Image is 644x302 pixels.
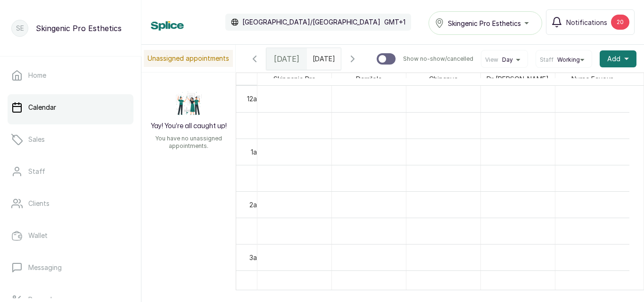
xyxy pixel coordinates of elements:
span: Working [557,56,580,64]
p: You have no unassigned appointments. [147,135,230,150]
p: Wallet [28,231,48,240]
span: Add [607,54,620,64]
button: ViewDay [485,56,524,64]
p: GMT+1 [384,17,405,27]
h2: Yay! You’re all caught up! [151,122,227,131]
p: SE [16,24,24,33]
span: [DATE] [274,53,299,65]
p: Show no-show/cancelled [403,55,473,63]
span: Skingenic Pro [272,73,318,85]
span: Dr [PERSON_NAME] [485,73,551,85]
div: 12am [245,94,264,104]
span: Chinenye [427,73,460,85]
p: Calendar [28,103,56,112]
p: Home [28,71,46,80]
p: Clients [28,199,50,208]
span: Damilola [354,73,384,85]
span: View [485,56,498,64]
span: Day [502,56,513,64]
div: 20 [611,15,629,30]
span: Staff [540,56,553,64]
a: Home [8,62,133,89]
button: StaffWorking [540,56,588,64]
button: Add [600,50,636,67]
a: Clients [8,190,133,217]
div: [DATE] [266,48,307,70]
a: Calendar [8,94,133,121]
div: 3am [248,253,264,262]
a: Staff [8,158,133,185]
p: Unassigned appointments [144,50,233,67]
div: 1am [249,147,264,157]
button: Skingenic Pro Esthetics [429,11,542,35]
p: Sales [28,135,45,144]
a: Wallet [8,222,133,249]
span: Notifications [566,17,607,27]
button: Notifications20 [546,9,635,35]
span: Skingenic Pro Esthetics [448,18,521,28]
span: Nurse Favour [570,73,615,85]
p: [GEOGRAPHIC_DATA]/[GEOGRAPHIC_DATA] [242,17,380,27]
a: Sales [8,126,133,153]
p: Staff [28,167,45,176]
a: Messaging [8,254,133,281]
p: Messaging [28,263,62,272]
div: 2am [248,200,264,210]
p: Skingenic Pro Esthetics [36,23,122,34]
